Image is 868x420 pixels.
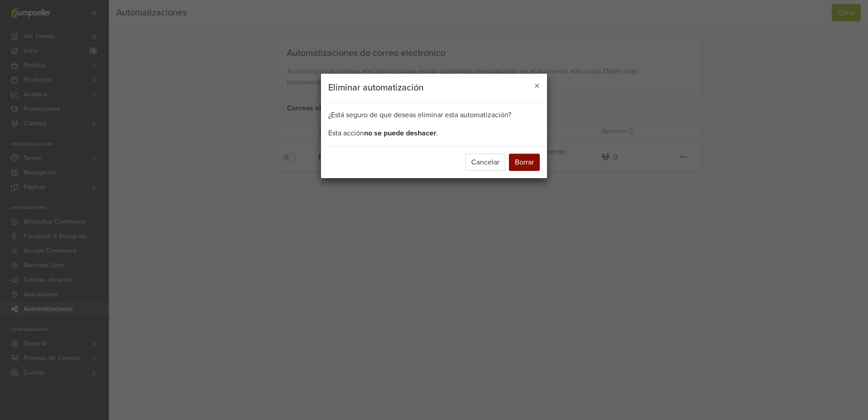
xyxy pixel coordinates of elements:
[328,81,424,95] h5: Eliminar automatización
[534,80,540,93] span: ×
[328,129,438,138] span: Esta acción .
[364,129,436,138] b: no se puede deshacer
[328,110,540,120] p: ¿Está seguro de que deseas eliminar esta automatización?
[527,74,547,99] button: Close
[465,154,505,171] button: Cancelar
[509,154,540,171] button: Borrar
